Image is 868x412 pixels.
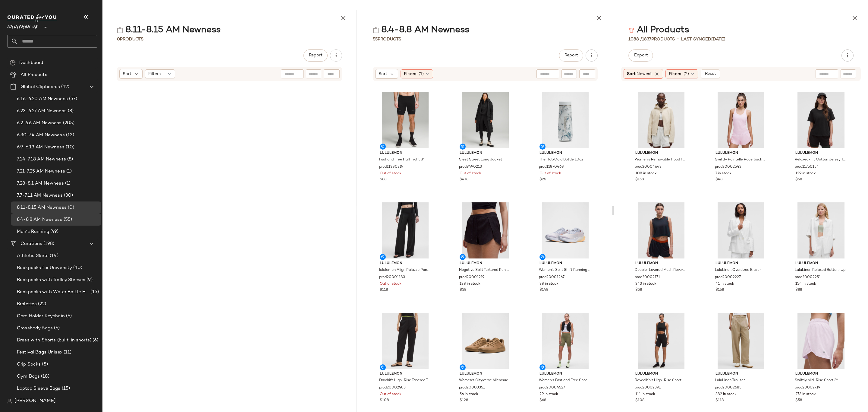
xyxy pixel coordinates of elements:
span: prod20002483 [379,385,406,391]
span: (1) [65,168,72,175]
span: $58 [635,287,642,293]
span: lululemon [635,371,687,377]
span: Backpacks with Trolley Sleeves [17,277,85,284]
span: Relaxed-Fit Cotton Jersey T-Shirt Wordmark [795,157,846,163]
span: prod11750154 [795,164,819,170]
span: (11) [62,349,72,356]
div: Products [628,36,675,43]
span: Daydrift High-Rise Tapered Trouser Short [379,378,430,383]
span: lululemon [795,261,847,266]
span: $118 [380,287,388,293]
span: $48 [715,177,722,182]
span: Men's Running [17,228,49,235]
span: • [677,36,679,43]
span: 8.4-8.8 AM Newness [17,216,62,223]
span: lululemon [635,261,687,266]
span: Grip Socks [17,361,41,368]
span: Women's Split Shift Running Shoe [539,268,590,273]
img: cfy_white_logo.C9jOOHJF.svg [7,14,58,22]
span: LuluLinen Relaxed Button-Up [795,268,845,273]
span: $108 [380,398,389,403]
span: Bralettes [17,301,37,308]
span: LuluLinen Oversized Blazer [715,268,761,273]
span: Crossbody Bags [17,325,53,332]
span: (18) [40,373,49,380]
span: prod20002719 [795,385,820,391]
span: 7.28-8.1 AM Newness [17,180,64,187]
span: (8) [66,156,73,163]
span: prod20003351 [459,385,485,391]
img: LW7DK4S_070194_1 [791,313,851,369]
span: 6.23-6.27 AM Newness [17,108,67,115]
span: prod20002543 [715,164,741,170]
span: 129 in stock [795,171,816,176]
span: Gym Bags [17,373,40,380]
span: $118 [715,398,724,403]
span: LuluLinen Trouser [715,378,745,383]
img: LW7DH0S_062214_1 [535,313,596,369]
span: 0 [117,37,120,42]
img: LW5GRES_0001_1 [375,202,436,258]
span: prod11870468 [539,164,564,170]
span: prod20002683 [715,385,741,391]
span: lululemon [795,371,847,377]
span: Out of stock [460,171,481,176]
span: lululemon [460,261,511,266]
span: lululemon [539,151,591,156]
span: Report [564,53,578,58]
span: RevealKnit High-Rise Short 8" SLNSH Collection [635,378,686,383]
img: LW7DH3S_071168_1 [455,202,516,258]
img: LW3JPXS_0002_1 [711,202,772,258]
span: Card Holder Keychain [17,313,65,320]
span: 6.9-6.13 AM Newness [17,144,64,151]
span: lululemon [460,371,511,377]
span: (15) [89,289,99,296]
img: svg%3e [7,399,12,404]
span: Global Clipboards [20,84,60,90]
span: (22) [37,301,46,308]
span: (15) [61,385,70,392]
span: (205) [62,120,75,127]
span: 6.2-6.6 AM Newness [17,120,62,127]
span: $68 [539,398,546,403]
button: Reset [701,69,720,78]
span: lululemon [460,151,511,156]
span: Backpacks for University [17,265,72,271]
span: (49) [49,228,59,235]
span: (2) [684,71,689,77]
span: Out of stock [380,281,401,287]
button: Report [303,49,327,62]
span: 41 in stock [715,281,734,287]
span: prod20001183 [379,275,405,280]
span: 56 in stock [460,392,478,397]
img: LU9CBIS_069856_1 [535,92,596,148]
img: svg%3e [117,27,123,33]
span: The Hot/Cold Bottle 10oz [539,157,583,163]
span: Dashboard [19,59,43,66]
span: (13) [65,132,74,139]
p: Last synced [681,36,725,43]
span: Filters [148,71,161,77]
span: (30) [63,192,73,199]
img: svg%3e [10,60,16,66]
span: (0) [67,204,74,211]
span: Sort [123,71,131,77]
span: lululemon Align Palazzo Pant Short [379,268,430,273]
span: 7.14-7.18 AM Newness [17,156,66,163]
span: Laptop Sleeve Bags [17,385,61,392]
span: Sort [379,71,387,77]
span: Fast and Free Half Tight 8" [379,157,424,163]
span: Swiftly Pointelle Racerback Tank Top Waist Length [715,157,766,163]
span: (5) [41,361,48,368]
span: $158 [635,177,644,182]
span: lululemon [380,151,431,156]
span: (10) [64,144,75,151]
span: 38 in stock [539,281,558,287]
span: Double-Layered Mesh Reversible Tank Top [635,268,686,273]
span: Women's Cityverse Microsuede Sneaker [459,378,510,383]
span: 1088 / [628,37,642,42]
span: (1) [419,71,424,77]
span: prod20002227 [715,275,741,280]
span: 273 in stock [795,392,816,397]
span: $58 [795,177,802,182]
